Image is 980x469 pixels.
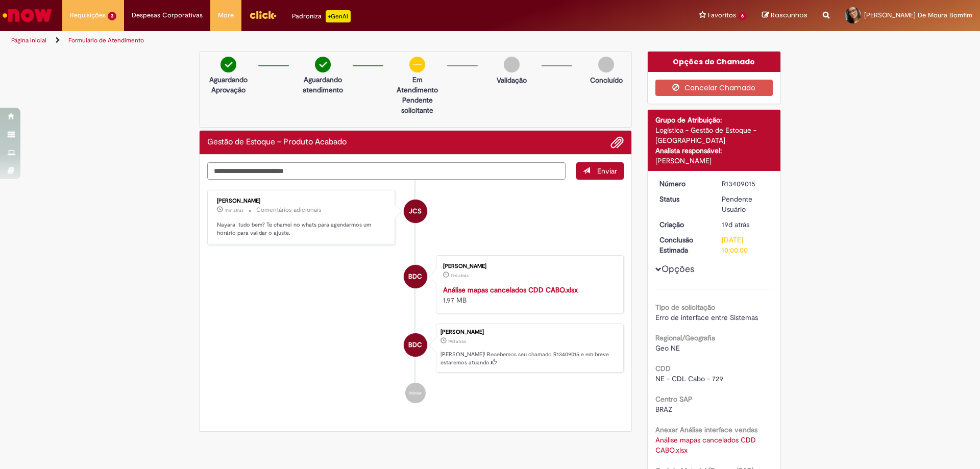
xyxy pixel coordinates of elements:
[864,11,972,19] span: [PERSON_NAME] De Moura Bomfim
[217,198,387,204] div: [PERSON_NAME]
[655,333,715,342] b: Regional/Geografia
[108,12,116,20] span: 3
[762,11,807,20] a: Rascunhos
[70,10,106,20] span: Requisições
[655,425,757,434] b: Anexar Análise interface vendas
[220,57,236,72] img: check-circle-green.png
[655,405,672,414] span: BRAZ
[655,343,680,353] span: Geo NE
[652,235,715,255] dt: Conclusão Estimada
[132,10,203,20] span: Despesas Corporativas
[207,162,566,180] textarea: Digite sua mensagem aqui...
[722,179,769,189] div: R13409015
[652,219,715,230] dt: Criação
[207,180,624,413] ul: Histórico de tíquete
[655,80,773,96] button: Cancelar Chamado
[207,138,347,147] h2: Gestão de Estoque – Produto Acabado Histórico de tíquete
[652,194,715,204] dt: Status
[409,199,422,224] span: JCS
[315,57,331,72] img: check-circle-green.png
[218,10,234,20] span: More
[497,75,527,85] p: Validação
[655,145,773,156] div: Analista responsável:
[11,36,46,44] a: Página inicial
[249,7,277,22] img: click_logo_yellow_360x200.png
[256,206,322,214] small: Comentários adicionais
[404,333,427,357] div: Beatriz De Castro Almeida Pinto
[8,31,646,50] ul: Trilhas de página
[225,207,243,213] time: 01/09/2025 08:26:45
[655,374,723,383] span: NE - CDL Cabo - 729
[443,285,613,305] div: 1.97 MB
[738,12,747,20] span: 6
[404,265,427,288] div: Beatriz De Castro Almeida Pinto
[451,273,469,279] time: 13/08/2025 12:04:28
[590,75,623,85] p: Concluído
[598,57,614,72] img: img-circle-grey.png
[771,10,807,20] span: Rascunhos
[408,264,422,289] span: BDC
[292,10,351,22] div: Padroniza
[393,95,442,115] p: Pendente solicitante
[440,351,618,366] p: [PERSON_NAME]! Recebemos seu chamado R13409015 e em breve estaremos atuando.
[408,333,422,357] span: BDC
[393,75,442,95] p: Em Atendimento
[1,5,54,26] img: ServiceNow
[655,115,773,125] div: Grupo de Atribuição:
[610,136,624,149] button: Adicionar anexos
[655,435,758,455] a: Download de Análise mapas cancelados CDD CABO.xlsx
[326,10,351,22] p: +GenAi
[655,125,773,145] div: Logística - Gestão de Estoque - [GEOGRAPHIC_DATA]
[708,10,736,20] span: Favoritos
[409,57,425,72] img: circle-minus.png
[722,235,769,255] div: [DATE] 10:00:00
[597,166,617,176] span: Enviar
[225,207,243,213] span: 41m atrás
[652,179,715,189] dt: Número
[655,156,773,166] div: [PERSON_NAME]
[722,194,769,214] div: Pendente Usuário
[722,219,769,230] div: 13/08/2025 12:04:50
[655,303,715,312] b: Tipo de solicitação
[722,220,749,229] span: 19d atrás
[576,162,624,180] button: Enviar
[217,221,387,237] p: Nayara tudo bem? Te chamei no whats para agendarmos um horário para validar o ajuste.
[448,338,466,344] span: 19d atrás
[204,75,253,95] p: Aguardando Aprovação
[440,329,618,335] div: [PERSON_NAME]
[404,200,427,223] div: Joao Carlos Simoes
[448,338,466,344] time: 13/08/2025 12:04:50
[655,313,758,322] span: Erro de interface entre Sistemas
[443,285,578,294] a: Análise mapas cancelados CDD CABO.xlsx
[722,220,749,229] time: 13/08/2025 12:04:50
[648,52,781,72] div: Opções do Chamado
[298,75,348,95] p: Aguardando atendimento
[443,263,613,269] div: [PERSON_NAME]
[207,324,624,373] li: Beatriz de Castro Almeida Pinto
[504,57,520,72] img: img-circle-grey.png
[451,273,469,279] span: 19d atrás
[68,36,144,44] a: Formulário de Atendimento
[655,394,693,404] b: Centro SAP
[655,364,671,373] b: CDD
